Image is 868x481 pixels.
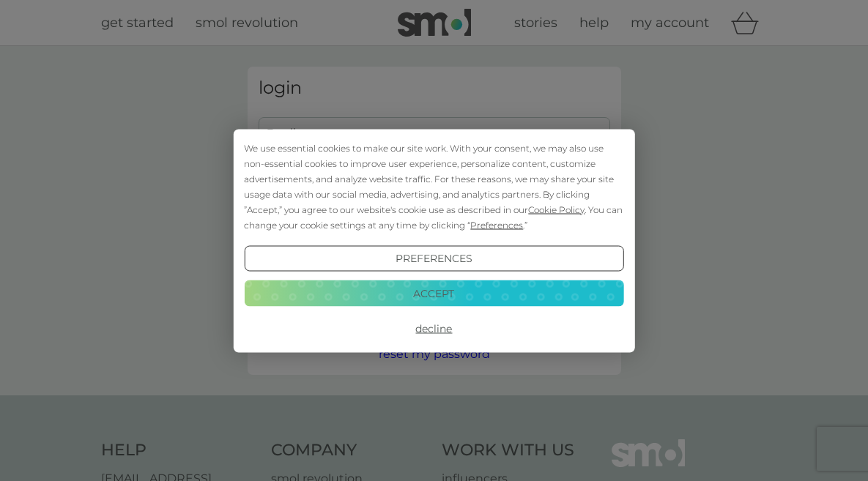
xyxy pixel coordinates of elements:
[244,140,623,232] div: We use essential cookies to make our site work. With your consent, we may also use non-essential ...
[244,316,623,342] button: Decline
[528,204,585,215] span: Cookie Policy
[244,280,623,307] button: Accept
[470,219,523,230] span: Preferences
[233,129,634,352] div: Cookie Consent Prompt
[244,245,623,272] button: Preferences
